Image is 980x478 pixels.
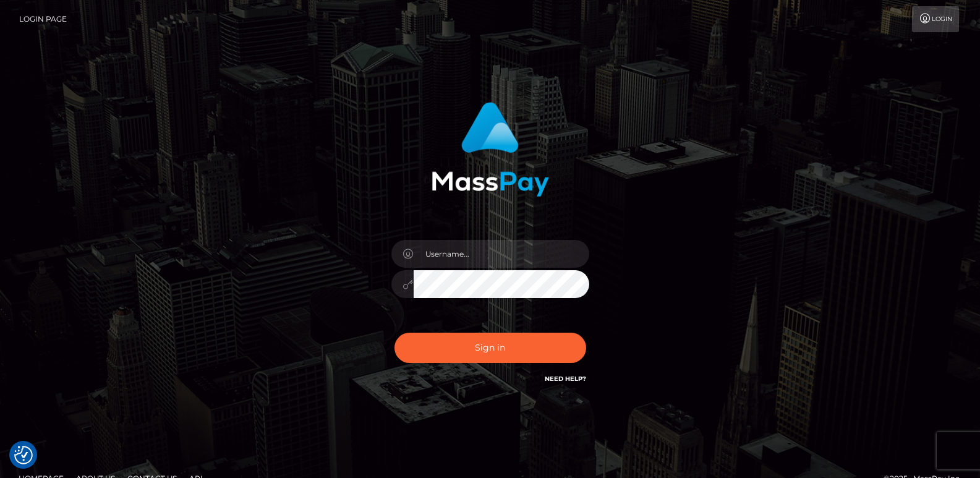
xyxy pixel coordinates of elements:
a: Need Help? [545,375,586,383]
img: Revisit consent button [14,446,33,464]
input: Username... [414,240,589,268]
a: Login Page [19,6,67,32]
a: Login [912,6,959,32]
button: Consent Preferences [14,446,33,464]
img: MassPay Login [432,102,549,197]
button: Sign in [394,333,586,363]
